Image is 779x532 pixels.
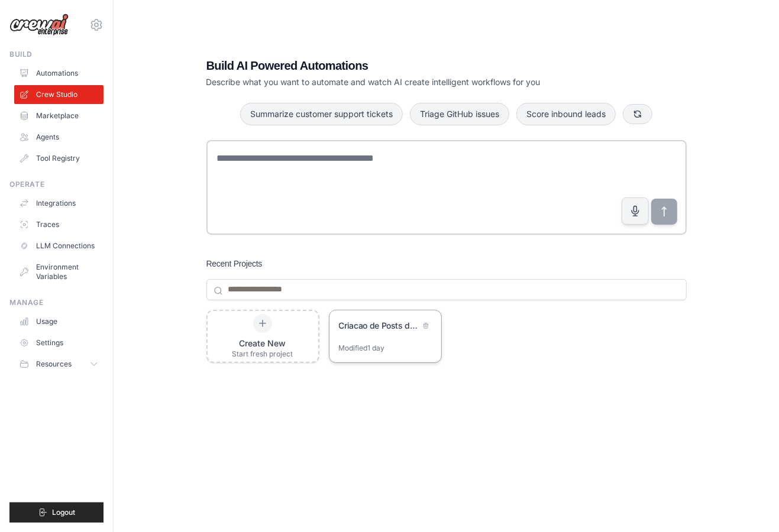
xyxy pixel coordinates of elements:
iframe: Chat Widget [720,475,779,532]
a: LLM Connections [14,236,104,255]
button: Logout [9,502,104,523]
a: Automations [14,64,104,83]
a: Environment Variables [14,258,104,286]
button: Score inbound leads [516,103,616,125]
a: Tool Registry [14,149,104,168]
button: Click to speak your automation idea [622,197,649,225]
h3: Recent Projects [206,258,263,270]
div: Criacao de Posts de Marca - Time Multiagente [339,320,420,332]
div: Manage [9,298,104,307]
a: Usage [14,312,104,331]
span: Resources [36,359,72,369]
button: Delete project [420,320,432,332]
div: Start fresh project [232,349,293,359]
a: Integrations [14,194,104,213]
div: Operate [9,180,104,189]
span: Logout [52,508,75,517]
button: Summarize customer support tickets [240,103,403,125]
div: Build [9,50,104,59]
button: Get new suggestions [623,104,652,124]
div: Widget de chat [720,475,779,532]
a: Settings [14,333,104,352]
button: Resources [14,355,104,374]
button: Triage GitHub issues [410,103,509,125]
a: Traces [14,215,104,234]
a: Agents [14,128,104,147]
a: Crew Studio [14,85,104,104]
a: Marketplace [14,106,104,125]
img: Logo [9,14,69,36]
div: Create New [232,338,293,349]
div: Modified 1 day [339,343,385,353]
h1: Build AI Powered Automations [206,57,604,74]
p: Describe what you want to automate and watch AI create intelligent workflows for you [206,76,604,88]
